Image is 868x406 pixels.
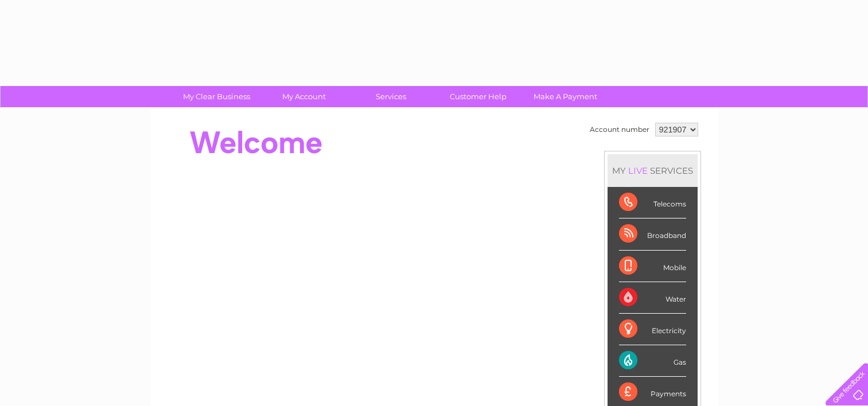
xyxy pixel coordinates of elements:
[619,345,686,377] div: Gas
[587,120,652,139] td: Account number
[344,86,438,107] a: Services
[619,314,686,345] div: Electricity
[518,86,613,107] a: Make A Payment
[619,187,686,218] div: Telecoms
[619,251,686,282] div: Mobile
[626,165,650,176] div: LIVE
[619,218,686,250] div: Broadband
[256,86,351,107] a: My Account
[608,154,698,187] div: MY SERVICES
[169,86,264,107] a: My Clear Business
[619,282,686,314] div: Water
[431,86,526,107] a: Customer Help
